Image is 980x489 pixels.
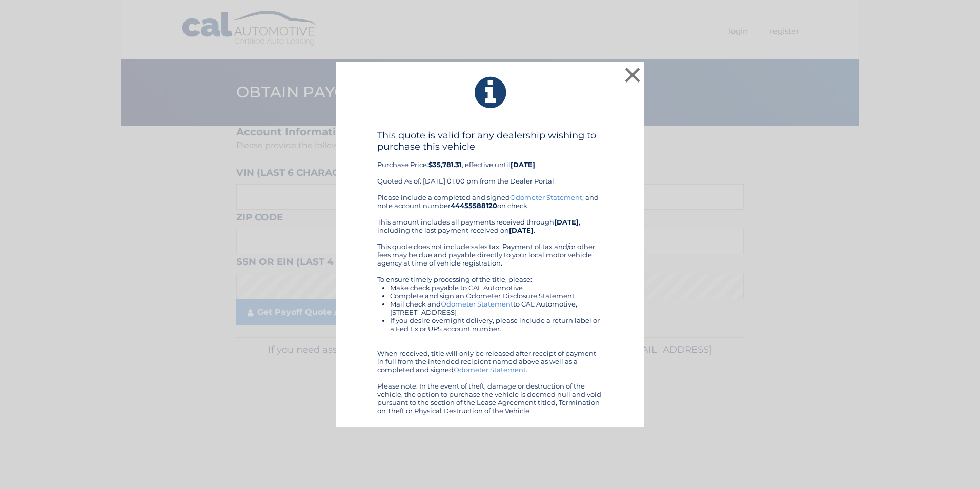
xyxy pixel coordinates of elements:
b: [DATE] [511,160,535,169]
a: Odometer Statement [441,300,513,308]
li: If you desire overnight delivery, please include a return label or a Fed Ex or UPS account number. [390,316,603,333]
b: $35,781.31 [428,160,462,169]
div: Purchase Price: , effective until Quoted As of: [DATE] 01:00 pm from the Dealer Portal [377,130,603,193]
a: Odometer Statement [510,193,582,201]
h4: This quote is valid for any dealership wishing to purchase this vehicle [377,130,603,152]
li: Mail check and to CAL Automotive, [STREET_ADDRESS] [390,300,603,316]
li: Make check payable to CAL Automotive [390,283,603,292]
li: Complete and sign an Odometer Disclosure Statement [390,292,603,300]
button: × [622,65,643,85]
a: Odometer Statement [454,365,526,374]
b: 44455588120 [451,201,497,210]
div: Please include a completed and signed , and note account number on check. This amount includes al... [377,193,603,415]
b: [DATE] [509,226,534,234]
b: [DATE] [554,218,579,226]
